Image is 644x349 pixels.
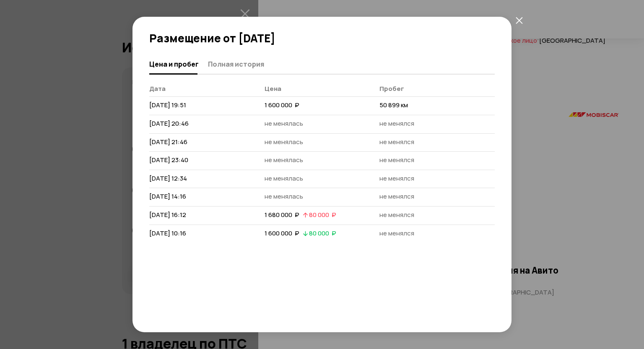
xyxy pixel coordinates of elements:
[265,174,303,183] span: не менялась
[265,101,299,109] span: 1 600 000 ₽
[512,13,527,28] button: закрыть
[149,192,186,201] span: [DATE] 14:16
[265,84,281,93] span: Цена
[149,101,186,109] span: [DATE] 19:51
[265,155,303,164] span: не менялась
[149,174,187,183] span: [DATE] 12:34
[149,119,189,128] span: [DATE] 20:46
[149,84,166,93] span: Дата
[149,155,188,164] span: [DATE] 23:40
[379,210,414,219] span: не менялся
[379,101,408,109] span: 50 899 км
[265,119,303,128] span: не менялась
[379,174,414,183] span: не менялся
[379,155,414,164] span: не менялся
[379,229,414,238] span: не менялся
[265,137,303,146] span: не менялась
[265,192,303,201] span: не менялась
[379,192,414,201] span: не менялся
[379,84,404,93] span: Пробег
[149,32,495,44] h2: Размещение от [DATE]
[149,60,199,68] span: Цена и пробег
[265,210,299,219] span: 1 680 000 ₽
[208,60,264,68] span: Полная история
[309,210,336,219] span: 80 000 ₽
[149,210,186,219] span: [DATE] 16:12
[379,119,414,128] span: не менялся
[379,137,414,146] span: не менялся
[149,229,186,238] span: [DATE] 10:16
[149,137,187,146] span: [DATE] 21:46
[309,229,336,238] span: 80 000 ₽
[265,229,299,238] span: 1 600 000 ₽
